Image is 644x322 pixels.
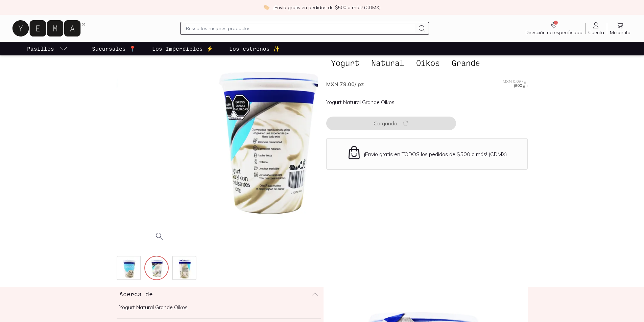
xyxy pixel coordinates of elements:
span: (900 gr) [514,83,528,88]
p: ¡Envío gratis en TODOS los pedidos de $500 o más! (CDMX) [364,151,507,157]
p: Yogurt Natural Grande Oikos [119,304,318,311]
span: Oikos [411,56,445,69]
a: Los estrenos ✨ [228,42,281,55]
a: pasillo-todos-link [26,42,69,55]
span: Mi carrito [610,29,630,35]
a: Mi carrito [607,21,633,35]
a: Los Imperdibles ⚡️ [151,42,214,55]
span: Grande [447,56,485,69]
img: Envío [347,145,361,160]
p: Pasillos [27,45,54,53]
a: Dirección no especificada [523,21,585,35]
img: yogurth-griego-oikos-3_19728851-3822-4db0-ab20-d6d6bb82dfa5=fwebp-q70-w256 [173,256,197,281]
a: Cuenta [586,21,607,35]
span: Yogurt [326,56,364,69]
img: yogurth-griego-oikos-2_575c1d55-3ad8-463e-b4d4-d6b60bd5036d=fwebp-q70-w256 [145,256,169,281]
button: Cargando... [326,117,456,130]
img: yogurth-griego-oikos-1_29964e55-e046-4866-944f-710f80dcd99f=fwebp-q70-w256 [117,256,142,281]
span: Dirección no especificada [525,29,582,35]
p: Yogurt Natural Grande Oikos [326,99,528,105]
img: check [263,4,269,10]
span: Natural [366,56,409,69]
p: Los estrenos ✨ [229,45,280,53]
span: MXN 79.00 / pz [326,81,364,88]
p: ¡Envío gratis en pedidos de $500 o más! (CDMX) [273,4,381,11]
span: Cuenta [588,29,604,35]
input: Busca los mejores productos [186,24,415,32]
p: Sucursales 📍 [92,45,136,53]
p: Los Imperdibles ⚡️ [152,45,213,53]
a: Sucursales 📍 [91,42,137,55]
span: MXN 0.09 / gr [503,79,528,83]
h3: Acerca de [119,290,153,298]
